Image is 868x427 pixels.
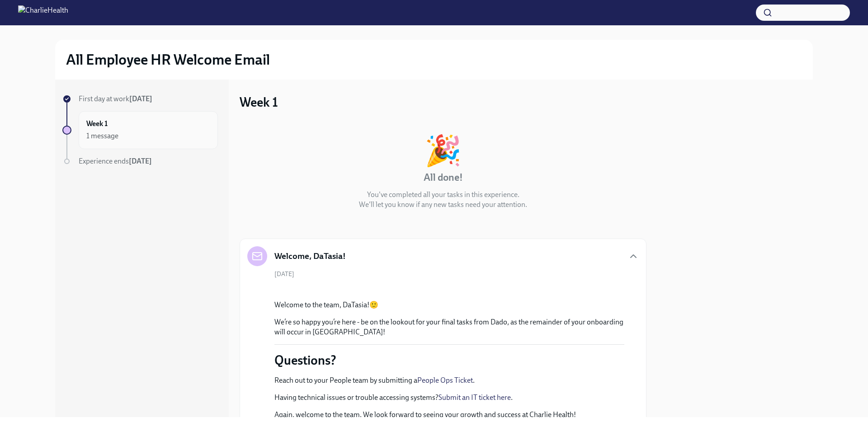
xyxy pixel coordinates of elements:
[240,94,278,110] h3: Week 1
[417,376,473,385] a: People Ops Ticket
[66,51,270,69] h2: All Employee HR Welcome Email
[274,393,576,403] p: Having technical issues or trouble accessing systems? .
[274,410,576,420] p: Again, welcome to the team. We look forward to seeing your growth and success at Charlie Health!
[439,393,511,402] a: Submit an IT ticket here
[18,5,68,20] img: CharlieHealth
[79,94,152,103] span: First day at work
[62,94,218,104] a: First day at work[DATE]
[424,171,463,184] h4: All done!
[425,136,462,165] div: 🎉
[274,300,624,310] p: Welcome to the team, DaTasia!🙂
[274,317,624,337] p: We’re so happy you’re here - be on the lookout for your final tasks from Dado, as the remainder o...
[274,250,346,262] h5: Welcome, DaTasia!
[62,111,218,149] a: Week 11 message
[86,119,108,129] h6: Week 1
[129,157,152,165] strong: [DATE]
[274,375,576,385] p: Reach out to your People team by submitting a .
[359,200,527,210] p: We'll let you know if any new tasks need your attention.
[274,270,294,278] span: [DATE]
[79,157,152,165] span: Experience ends
[129,94,152,103] strong: [DATE]
[274,352,336,368] p: Questions?
[86,131,118,141] div: 1 message
[367,190,519,200] p: You've completed all your tasks in this experience.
